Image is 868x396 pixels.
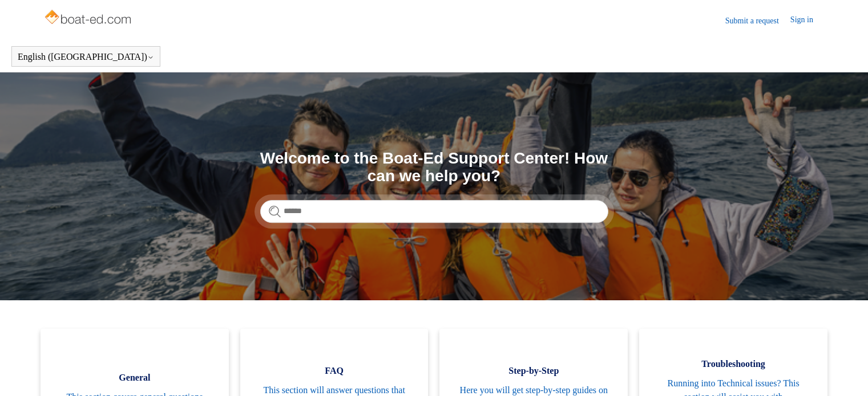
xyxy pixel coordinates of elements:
span: Step-by-Step [457,364,611,378]
span: General [58,371,212,385]
input: Search [260,200,608,223]
span: Troubleshooting [656,357,810,371]
h1: Welcome to the Boat-Ed Support Center! How can we help you? [260,150,608,185]
span: FAQ [257,364,411,378]
img: Boat-Ed Help Center home page [43,7,134,30]
a: Submit a request [725,15,790,27]
button: English ([GEOGRAPHIC_DATA]) [18,52,154,62]
div: Live chat [830,358,859,387]
a: Sign in [790,14,825,27]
